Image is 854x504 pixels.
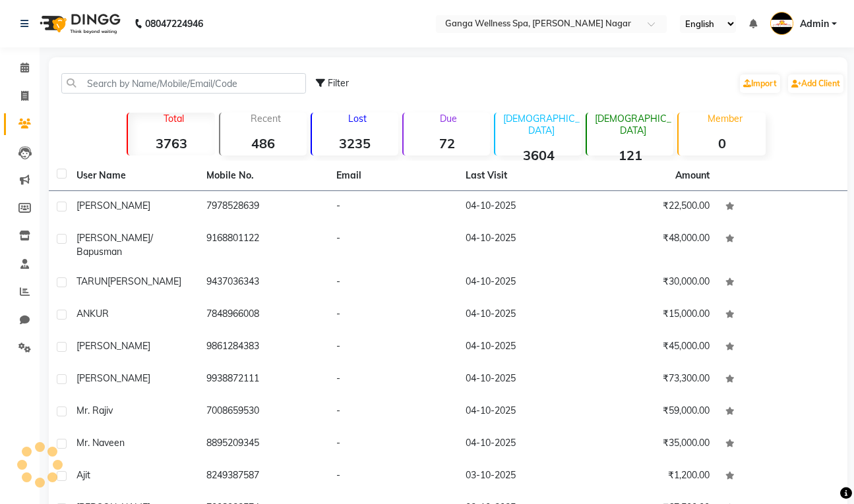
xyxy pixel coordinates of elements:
td: ₹30,000.00 [588,267,717,299]
span: Ajit [76,469,90,481]
td: - [328,223,458,267]
strong: 72 [404,135,490,152]
img: logo [34,5,124,42]
p: Due [406,113,490,125]
th: Mobile No. [198,161,328,191]
td: ₹15,000.00 [588,299,717,331]
img: Admin [770,12,793,35]
strong: 3763 [128,135,214,152]
td: - [328,267,458,299]
td: 8249387587 [198,461,328,493]
td: 9437036343 [198,267,328,299]
td: ₹1,200.00 [588,461,717,493]
td: 7978528639 [198,191,328,223]
td: - [328,461,458,493]
td: - [328,331,458,364]
a: Import [740,74,780,93]
p: Member [684,113,765,125]
td: ₹35,000.00 [588,428,717,461]
span: Mr. Naveen [76,437,125,449]
strong: 3235 [312,135,398,152]
td: 7848966008 [198,299,328,331]
td: - [328,396,458,428]
strong: 0 [679,135,765,152]
span: Mr. Rajiv [76,405,113,416]
span: TARUN [76,275,107,287]
td: 04-10-2025 [458,364,588,396]
td: 04-10-2025 [458,331,588,364]
td: 04-10-2025 [458,299,588,331]
th: Amount [667,161,717,190]
b: 08047224946 [145,5,203,42]
td: ₹45,000.00 [588,331,717,364]
strong: 486 [220,135,307,152]
td: 8895209345 [198,428,328,461]
td: - [328,428,458,461]
span: [PERSON_NAME] [76,372,150,384]
span: [PERSON_NAME] [76,200,150,211]
td: 9168801122 [198,223,328,267]
span: ANKUR [76,308,109,320]
td: 04-10-2025 [458,428,588,461]
td: 9861284383 [198,331,328,364]
input: Search by Name/Mobile/Email/Code [61,73,306,94]
p: Lost [317,113,398,125]
p: [DEMOGRAPHIC_DATA] [592,113,673,136]
th: User Name [69,161,198,191]
td: 04-10-2025 [458,223,588,267]
strong: 3604 [495,147,582,163]
p: Total [133,113,214,125]
td: - [328,364,458,396]
p: [DEMOGRAPHIC_DATA] [501,113,582,136]
td: ₹22,500.00 [588,191,717,223]
strong: 121 [587,147,673,163]
td: 03-10-2025 [458,461,588,493]
td: ₹59,000.00 [588,396,717,428]
td: 04-10-2025 [458,267,588,299]
span: Admin [800,17,829,31]
td: 04-10-2025 [458,396,588,428]
span: [PERSON_NAME] [107,275,181,287]
span: [PERSON_NAME] [76,340,150,352]
td: - [328,191,458,223]
td: ₹73,300.00 [588,364,717,396]
span: [PERSON_NAME]/ Bapusman [76,232,153,258]
td: ₹48,000.00 [588,223,717,267]
td: 9938872111 [198,364,328,396]
td: - [328,299,458,331]
p: Recent [226,113,307,125]
span: Filter [328,77,349,89]
a: Add Client [788,74,843,93]
th: Last Visit [458,161,588,191]
td: 04-10-2025 [458,191,588,223]
th: Email [328,161,458,191]
td: 7008659530 [198,396,328,428]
